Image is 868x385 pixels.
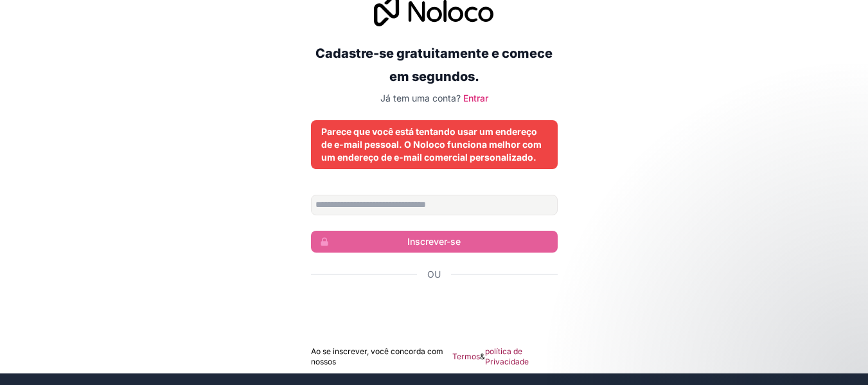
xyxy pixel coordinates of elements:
[407,236,461,247] font: Inscrever-se
[311,231,558,253] button: Inscrever-se
[611,289,868,379] iframe: Mensagem de notificação do intercomunicador
[452,352,480,361] font: Termos
[380,93,461,103] font: Já tem uma conta?
[311,346,443,366] font: Ao se inscrever, você concorda com nossos
[463,93,488,103] a: Entrar
[485,346,529,366] font: política de Privacidade
[321,126,542,163] font: Parece que você está tentando usar um endereço de e-mail pessoal. O Noloco funciona melhor com um...
[480,352,485,361] font: &
[485,346,558,367] a: política de Privacidade
[305,295,564,323] iframe: Botão "Fazer login com o Google"
[315,46,553,84] font: Cadastre-se gratuitamente e comece em segundos.
[452,352,480,362] a: Termos
[311,195,558,215] input: Endereço de email
[427,269,441,280] font: Ou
